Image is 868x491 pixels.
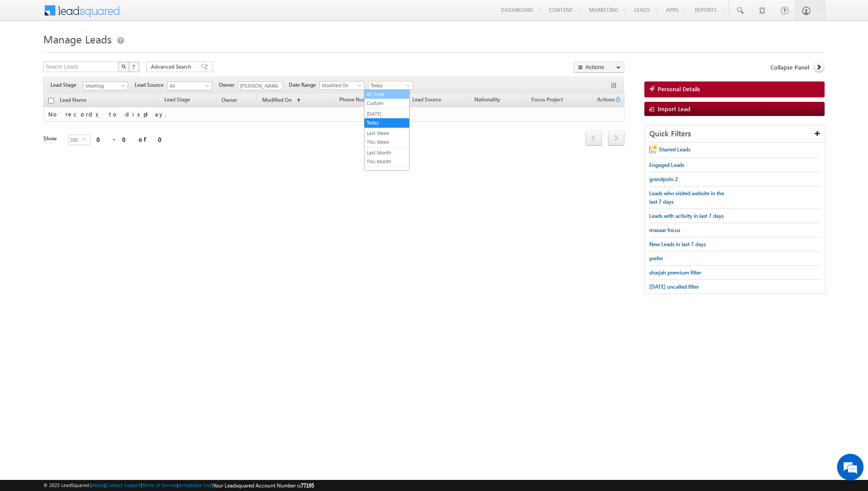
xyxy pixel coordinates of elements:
[55,95,91,107] a: Lead Name
[339,96,375,103] span: Phone Number
[121,64,126,69] img: Search
[649,227,680,233] span: masaar focus
[48,98,54,104] input: Check all records
[262,97,292,103] span: Modified On
[258,95,305,106] a: Modified On (sorted ascending)
[221,97,237,103] span: Owner
[470,95,504,106] a: Nationality
[50,81,83,89] span: Lead Stage
[120,273,161,285] em: Start Chat
[408,95,446,106] a: Lead Source
[142,482,177,488] a: Terms of Service
[69,135,83,145] span: 200
[531,96,563,103] span: Focus Project
[649,190,724,205] span: Leads who visited website in the last 7 days
[167,82,209,90] span: All
[364,138,409,146] a: This Week
[160,95,194,106] a: Lead Stage
[412,96,441,103] span: Lead Source
[585,131,602,146] a: prev
[106,482,141,488] a: Contact Support
[527,95,567,106] a: Focus Project
[649,213,724,219] span: Leads with activity in last 7 days
[43,481,314,490] span: © 2025 LeadSquared | | | | |
[238,81,283,90] input: Type to Search
[364,110,409,118] a: [DATE]
[43,107,624,122] td: No records to display.
[145,4,167,26] div: Minimize live chat window
[92,482,105,488] a: About
[301,482,314,489] span: 77195
[649,162,684,168] span: Engaged Leads
[289,81,319,89] span: Date Range
[593,95,615,106] span: Actions
[213,482,314,489] span: Your Leadsquared Account Number is
[364,119,409,127] a: Today
[368,81,411,89] span: Today
[83,81,128,90] a: Meeting
[132,63,136,70] span: ?
[43,32,112,46] span: Manage Leads
[573,62,624,73] button: Actions
[129,62,139,72] button: ?
[771,63,809,71] span: Collapse Panel
[364,90,409,98] a: All Time
[320,81,362,89] span: Modified On
[649,269,701,276] span: sharjah premium filter
[151,63,194,71] span: Advanced Search
[43,135,61,143] div: Show
[83,82,125,90] span: Meeting
[649,283,699,290] span: [DATE] uncalled filter
[83,137,90,141] span: select
[135,81,167,89] span: Lead Source
[649,255,663,262] span: prefer
[645,125,825,143] div: Quick Filters
[364,168,409,176] a: Last Year
[364,129,409,137] a: Last Week
[659,146,690,153] span: Starred Leads
[474,96,500,103] span: Nationality
[608,131,624,146] a: next
[658,85,700,93] span: Personal Details
[364,89,410,171] ul: Today
[167,81,212,90] a: All
[164,96,190,103] span: Lead Stage
[97,134,167,144] div: 0 - 0 of 0
[649,176,678,182] span: grandpolo 2
[364,99,409,107] a: Custom
[368,81,413,90] a: Today
[219,81,238,89] span: Owner
[319,81,364,90] a: Modified On
[658,105,690,112] span: Import Lead
[15,46,37,58] img: d_60004797649_company_0_60004797649
[46,46,149,58] div: Chat with us now
[335,95,380,106] a: Phone Number
[644,81,825,97] a: Personal Details
[178,482,212,488] a: Acceptable Use
[271,82,282,91] a: Show All Items
[585,131,602,146] span: prev
[364,158,409,166] a: This Month
[364,149,409,157] a: Last Month
[608,131,624,146] span: next
[293,97,300,104] span: (sorted ascending)
[649,241,706,247] span: New Leads in last 7 days
[12,82,162,266] textarea: Type your message and hit 'Enter'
